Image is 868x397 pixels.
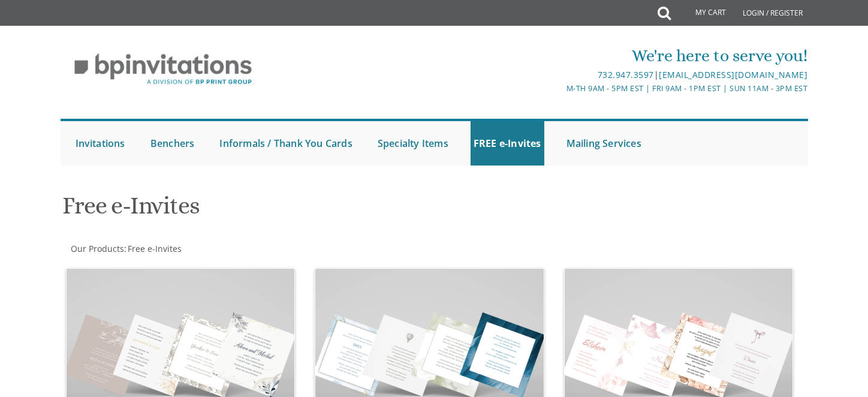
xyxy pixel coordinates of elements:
a: Mailing Services [563,121,644,166]
div: | [310,68,807,82]
span: Free e-Invites [128,243,182,254]
a: Specialty Items [375,121,451,166]
a: Our Products [70,243,124,254]
div: We're here to serve you! [310,44,807,68]
a: [EMAIL_ADDRESS][DOMAIN_NAME] [659,69,807,80]
h1: Free e-Invites [62,193,551,228]
a: 732.947.3597 [598,69,654,80]
a: Benchers [147,121,198,166]
img: BP Invitation Loft [61,44,266,94]
div: : [61,243,435,255]
a: Free e-Invites [126,243,182,254]
div: M-Th 9am - 5pm EST | Fri 9am - 1pm EST | Sun 11am - 3pm EST [310,82,807,95]
a: Invitations [73,121,128,166]
a: My Cart [670,1,734,25]
a: Informals / Thank You Cards [216,121,355,166]
a: FREE e-Invites [471,121,544,166]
